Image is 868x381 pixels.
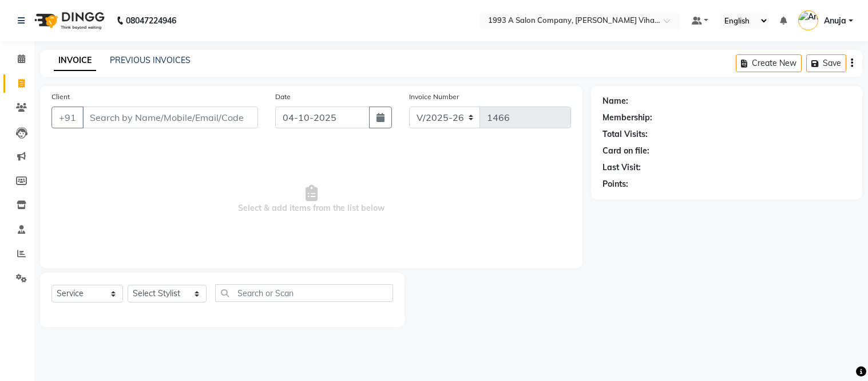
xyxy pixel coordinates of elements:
span: Select & add items from the list below [51,142,571,257]
label: Invoice Number [409,92,459,102]
img: logo [29,5,108,37]
label: Client [51,92,70,102]
div: Last Visit: [603,162,641,174]
button: Save [806,54,846,72]
div: Card on file: [603,145,649,157]
a: INVOICE [54,50,96,71]
button: +91 [51,107,84,128]
button: Create New [736,54,802,72]
div: Points: [603,178,628,190]
div: Name: [603,95,628,107]
a: PREVIOUS INVOICES [110,55,191,65]
img: Anuja [798,10,818,30]
label: Date [275,92,291,102]
input: Search by Name/Mobile/Email/Code [82,107,258,128]
b: 08047224946 [126,5,176,37]
div: Membership: [603,112,652,124]
div: Total Visits: [603,128,648,140]
span: Anuja [824,15,846,27]
input: Search or Scan [215,284,393,302]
